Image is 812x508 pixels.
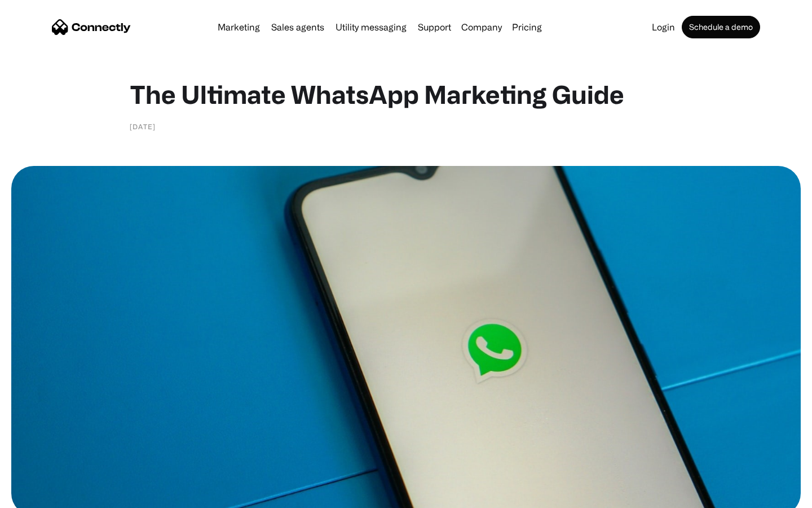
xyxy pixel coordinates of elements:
[130,79,682,110] h1: The Ultimate WhatsApp Marketing Guide
[507,23,546,32] a: Pricing
[413,23,456,32] a: Support
[682,16,760,38] a: Schedule a demo
[647,23,679,32] a: Login
[213,23,264,32] a: Marketing
[130,121,156,132] div: [DATE]
[11,488,68,504] aside: Language selected: English
[461,19,502,35] div: Company
[267,23,329,32] a: Sales agents
[23,488,68,504] ul: Language list
[331,23,411,32] a: Utility messaging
